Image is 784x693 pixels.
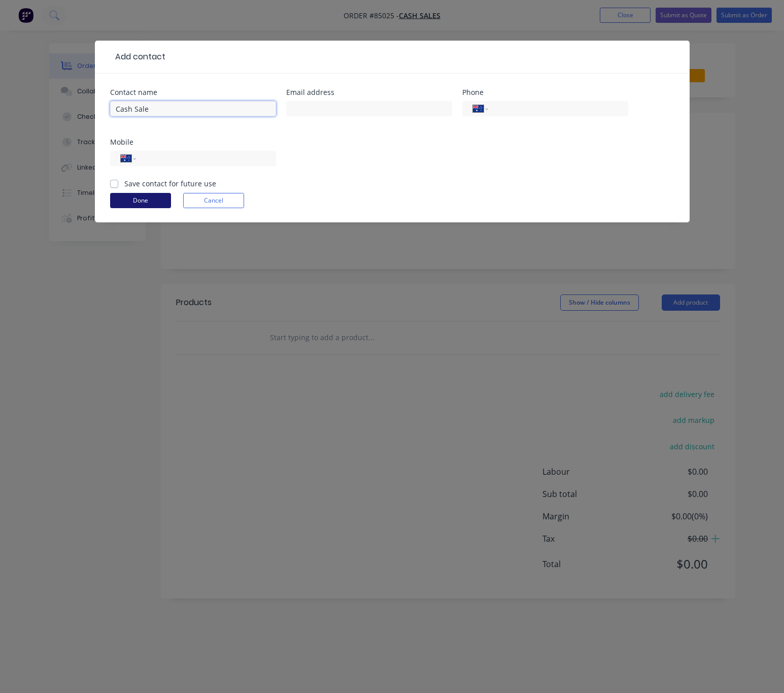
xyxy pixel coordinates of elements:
[183,193,244,208] button: Cancel
[110,89,276,96] div: Contact name
[462,89,628,96] div: Phone
[110,193,171,208] button: Done
[286,89,452,96] div: Email address
[124,178,216,189] label: Save contact for future use
[110,51,165,63] div: Add contact
[110,139,276,146] div: Mobile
